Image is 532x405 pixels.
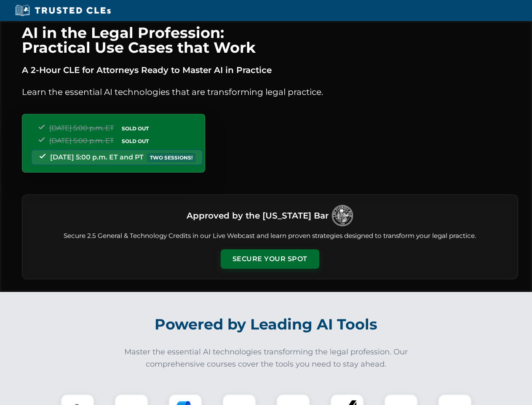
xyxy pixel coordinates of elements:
h3: Approved by the [US_STATE] Bar [187,208,329,223]
h2: Powered by Leading AI Tools [33,310,500,339]
img: Trusted CLEs [13,4,113,17]
span: [DATE] 5:00 p.m. ET [49,124,114,132]
span: SOLD OUT [119,124,152,133]
h1: AI in the Legal Profession: Practical Use Cases that Work [22,25,518,55]
p: Master the essential AI technologies transforming the legal profession. Our comprehensive courses... [119,346,414,370]
span: [DATE] 5:00 p.m. ET [49,137,114,145]
p: A 2-Hour CLE for Attorneys Ready to Master AI in Practice [22,63,518,77]
img: Logo [332,205,353,226]
p: Learn the essential AI technologies that are transforming legal practice. [22,85,518,99]
button: Secure Your Spot [221,249,319,269]
p: Secure 2.5 General & Technology Credits in our Live Webcast and learn proven strategies designed ... [32,231,508,241]
span: SOLD OUT [119,137,152,146]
